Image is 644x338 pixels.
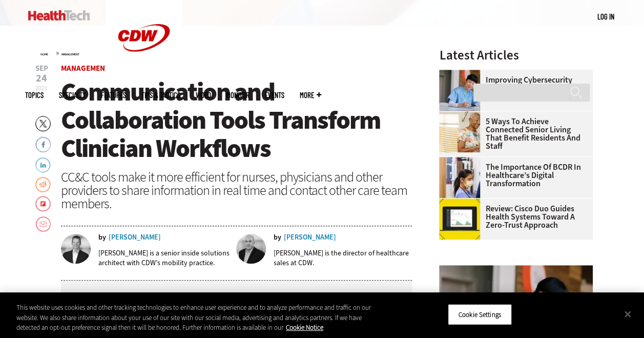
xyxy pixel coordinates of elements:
[597,12,614,21] a: Log in
[25,91,44,99] span: Topics
[16,303,386,333] div: This website uses cookies and other tracking technologies to enhance user experience and to analy...
[226,91,250,99] a: MonITor
[439,198,480,240] img: Cisco Duo
[28,10,90,21] img: Home
[265,91,284,99] a: Events
[61,234,91,264] img: Remy Morgan
[141,91,180,99] a: Tips & Tactics
[616,303,639,325] button: Close
[61,170,412,210] div: CC&C tools make it more efficient for nurses, physicians and other providers to share information...
[196,91,211,99] a: Video
[110,291,133,301] div: duration
[236,234,266,264] img: Jonathan Karl
[439,205,587,229] a: Review: Cisco Duo Guides Health Systems Toward a Zero-Trust Approach
[274,248,412,268] p: [PERSON_NAME] is the director of healthcare sales at CDW.
[284,234,336,241] a: [PERSON_NAME]
[439,117,587,150] a: 5 Ways to Achieve Connected Senior Living That Benefit Residents and Staff
[300,91,321,99] span: More
[98,248,230,268] p: [PERSON_NAME] is a senior inside solutions architect with CDW’s mobility practice.
[101,91,126,99] a: Features
[106,68,182,78] a: CDW
[61,75,380,165] span: Communication and Collaboration Tools Transform Clinician Workflows
[274,234,281,241] span: by
[439,70,480,111] img: nurse studying on computer
[439,157,485,165] a: Doctors reviewing tablet
[439,111,485,120] a: Networking Solutions for Senior Living
[439,163,587,188] a: The Importance of BCDR in Healthcare’s Digital Transformation
[286,323,323,332] a: More information about your privacy
[109,234,161,241] a: [PERSON_NAME]
[439,198,485,207] a: Cisco Duo
[61,281,412,311] div: media player
[439,157,480,198] img: Doctors reviewing tablet
[439,111,480,152] img: Networking Solutions for Senior Living
[98,234,106,241] span: by
[448,304,512,325] button: Cookie Settings
[597,11,614,22] div: User menu
[59,91,86,99] span: Specialty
